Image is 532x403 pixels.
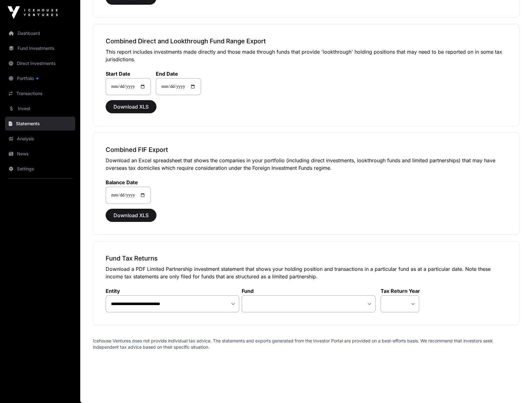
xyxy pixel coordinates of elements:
[5,132,75,146] a: Analysis
[381,288,420,294] label: Tax Return Year
[242,288,375,294] label: Fund
[106,157,507,172] p: Download an Excel spreadsheet that shows the companies in your portfolio (including direct invest...
[106,48,507,63] p: This report includes investments made directly and those made through funds that provide 'lookthr...
[5,117,75,131] a: Statements
[106,265,507,280] p: Download a PDF Limited Partnership investment statement that shows your holding position and tran...
[106,145,507,154] h3: Combined FIF Export
[106,100,156,113] button: Download XLS
[5,162,75,176] a: Settings
[106,37,507,46] h3: Combined Direct and Lookthrough Fund Range Export
[5,26,75,40] a: Dashboard
[106,288,239,294] label: Entity
[113,212,149,219] span: Download XLS
[5,102,75,116] a: Invest
[5,147,75,161] a: News
[156,71,201,77] label: End Date
[93,338,519,350] p: Icehouse Ventures does not provide individual tax advice. The statements and exports generated fr...
[5,87,75,100] a: Transactions
[106,179,151,185] label: Balance Date
[5,41,75,55] a: Fund Investments
[106,209,156,222] button: Download XLS
[501,373,532,403] iframe: Chat Widget
[106,71,151,77] label: Start Date
[8,6,58,19] img: Icehouse Ventures Logo
[106,254,507,263] h3: Fund Tax Returns
[5,72,75,85] a: Portfolio
[113,103,149,110] span: Download XLS
[5,56,75,70] a: Direct Investments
